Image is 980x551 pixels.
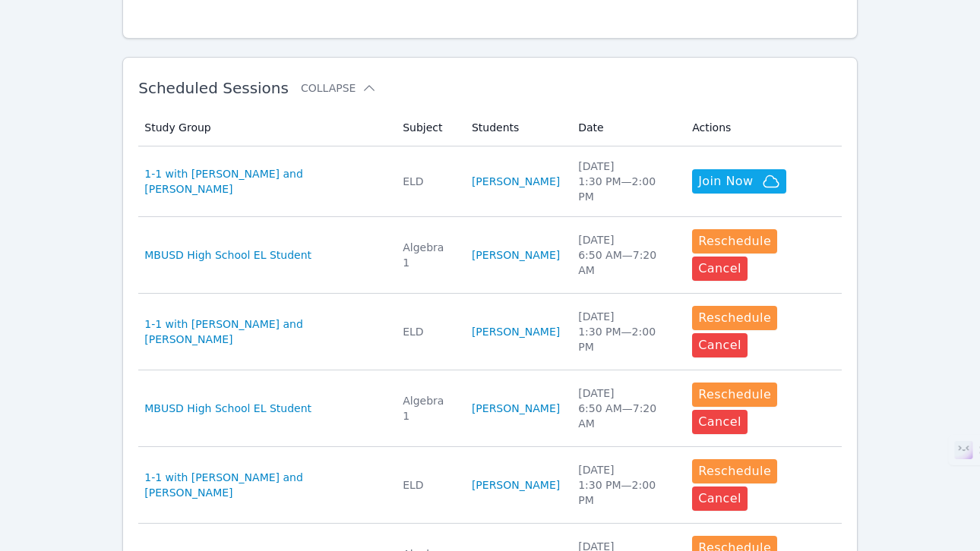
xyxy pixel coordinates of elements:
a: MBUSD High School EL Student [144,401,311,416]
button: Reschedule [692,306,777,330]
button: Cancel [692,486,748,511]
button: Cancel [692,257,748,281]
a: [PERSON_NAME] [472,324,560,339]
div: ELD [403,174,454,189]
a: MBUSD High School EL Student [144,247,311,263]
a: [PERSON_NAME] [472,174,560,189]
button: Cancel [692,410,748,434]
tr: MBUSD High School EL StudentAlgebra 1[PERSON_NAME][DATE]6:50 AM—7:20 AMRescheduleCancel [138,217,842,294]
th: Students [463,109,569,146]
tr: 1-1 with [PERSON_NAME] and [PERSON_NAME]ELD[PERSON_NAME][DATE]1:30 PM—2:00 PMJoin Now [138,146,842,217]
button: Reschedule [692,383,777,407]
th: Actions [683,109,842,146]
div: [DATE] 6:50 AM — 7:20 AM [578,386,674,431]
th: Study Group [138,109,394,146]
tr: 1-1 with [PERSON_NAME] and [PERSON_NAME]ELD[PERSON_NAME][DATE]1:30 PM—2:00 PMRescheduleCancel [138,447,842,524]
div: Algebra 1 [403,240,454,270]
span: Scheduled Sessions [138,79,289,97]
a: [PERSON_NAME] [472,247,560,263]
div: ELD [403,477,454,493]
tr: MBUSD High School EL StudentAlgebra 1[PERSON_NAME][DATE]6:50 AM—7:20 AMRescheduleCancel [138,370,842,447]
a: 1-1 with [PERSON_NAME] and [PERSON_NAME] [144,316,384,347]
a: 1-1 with [PERSON_NAME] and [PERSON_NAME] [144,166,384,197]
div: [DATE] 1:30 PM — 2:00 PM [578,309,674,354]
th: Date [569,109,683,146]
div: ELD [403,324,454,339]
div: [DATE] 1:30 PM — 2:00 PM [578,159,674,204]
a: [PERSON_NAME] [472,401,560,416]
a: [PERSON_NAME] [472,477,560,493]
button: Cancel [692,333,748,357]
button: Reschedule [692,459,777,483]
div: Algebra 1 [403,393,454,423]
div: [DATE] 1:30 PM — 2:00 PM [578,462,674,508]
span: Join Now [698,172,753,190]
button: Collapse [301,80,377,96]
tr: 1-1 with [PERSON_NAME] and [PERSON_NAME]ELD[PERSON_NAME][DATE]1:30 PM—2:00 PMRescheduleCancel [138,294,842,370]
th: Subject [394,109,463,146]
div: [DATE] 6:50 AM — 7:20 AM [578,232,674,278]
a: 1-1 with [PERSON_NAME] and [PERSON_NAME] [144,470,384,500]
button: Reschedule [692,229,777,253]
button: Join Now [692,169,786,194]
